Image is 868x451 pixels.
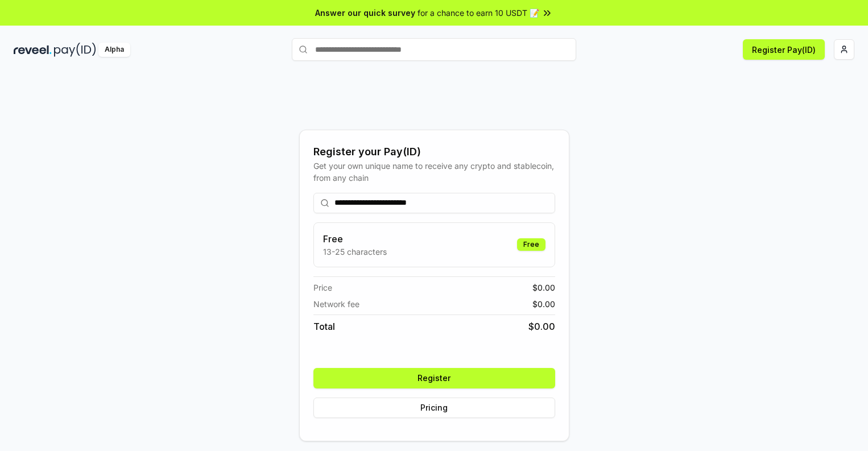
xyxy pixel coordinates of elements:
[313,320,335,333] span: Total
[517,238,545,251] div: Free
[313,368,555,388] button: Register
[313,398,555,418] button: Pricing
[313,144,555,160] div: Register your Pay(ID)
[528,320,555,333] span: $ 0.00
[315,7,415,19] span: Answer our quick survey
[323,246,387,258] p: 13-25 characters
[532,298,555,310] span: $ 0.00
[98,43,130,57] div: Alpha
[313,298,359,310] span: Network fee
[313,282,332,293] span: Price
[323,232,387,246] h3: Free
[14,43,52,57] img: reveel_dark
[532,282,555,293] span: $ 0.00
[313,160,555,184] div: Get your own unique name to receive any crypto and stablecoin, from any chain
[743,39,825,60] button: Register Pay(ID)
[54,43,96,57] img: pay_id
[418,7,539,19] span: for a chance to earn 10 USDT 📝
